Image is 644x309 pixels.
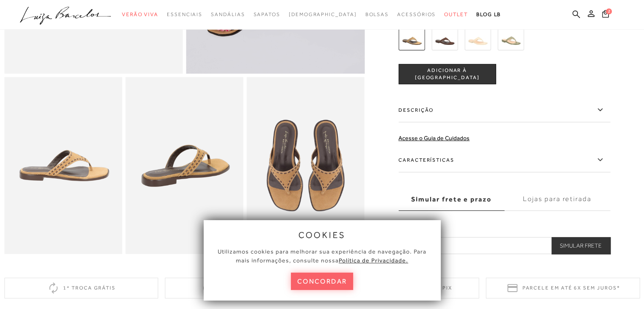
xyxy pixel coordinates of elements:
[211,7,245,22] a: categoryNavScreenReaderText
[122,11,158,17] span: Verão Viva
[398,64,496,84] button: ADICIONAR À [GEOGRAPHIC_DATA]
[365,11,389,17] span: Bolsas
[167,11,202,17] span: Essenciais
[253,7,280,22] a: categoryNavScreenReaderText
[365,7,389,22] a: categoryNavScreenReaderText
[4,77,122,254] img: image
[165,278,318,298] div: 30 dias para troca
[486,278,640,298] div: Parcele em até 6x sem juros*
[125,77,243,254] img: image
[399,66,495,81] span: ADICIONAR À [GEOGRAPHIC_DATA]
[289,7,357,22] a: noSubCategoriesText
[4,278,158,298] div: 1ª troca grátis
[444,11,468,17] span: Outlet
[122,7,158,22] a: categoryNavScreenReaderText
[167,7,202,22] a: categoryNavScreenReaderText
[476,11,501,17] span: BLOG LB
[398,135,470,141] a: Acesse o Guia de Cuidados
[247,77,365,254] img: image
[431,24,458,50] img: SANDÁLIA DE DEDO EM CAMURÇA CAFÉ COM PESPONTO DECORATIVO
[211,11,245,17] span: Sandálias
[606,8,612,14] span: 2
[600,9,611,21] button: 2
[398,24,425,50] img: SANDÁLIA DE DEDO EM CAMURÇA BEGE COM PESPONTO DECORATIVO
[299,230,346,240] span: cookies
[218,248,426,264] span: Utilizamos cookies para melhorar sua experiência de navegação. Para mais informações, consulte nossa
[339,257,408,264] a: Política de Privacidade.
[398,98,610,122] label: Descrição
[398,188,504,211] label: Simular frete e prazo
[398,237,610,254] input: CEP
[444,7,468,22] a: categoryNavScreenReaderText
[397,11,436,17] span: Acessórios
[253,11,280,17] span: Sapatos
[504,188,610,211] label: Lojas para retirada
[476,7,501,22] a: BLOG LB
[498,24,524,50] img: SANDÁLIA DE DEDO EM COURO VERDE OLIVA COM PESPONTO DECORATIVO
[397,7,436,22] a: categoryNavScreenReaderText
[551,237,610,254] button: Simular Frete
[398,148,610,172] label: Características
[464,24,491,50] img: SANDÁLIA DE DEDO EM COURO BEGE COM PESPONTO DECORATIVO
[398,223,610,235] label: CEP
[291,273,354,290] button: concordar
[289,11,357,17] span: [DEMOGRAPHIC_DATA]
